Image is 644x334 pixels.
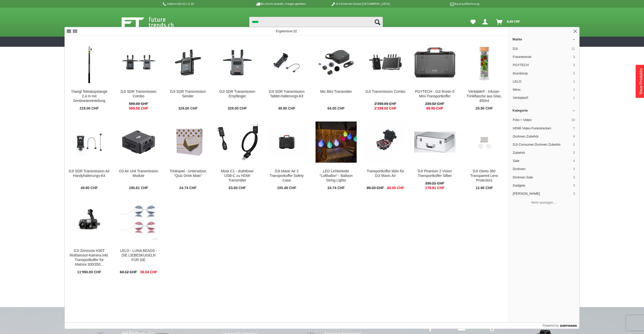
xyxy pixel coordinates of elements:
[361,36,410,115] a: DJI Transmission Combo DJI Transmission Combo 2'359.00 CHF 2'299.00 CHF
[114,115,163,194] a: O3 Air Unit Transmission Module O3 Air Unit Transmission Module 190.61 CHF
[367,186,384,190] span: 89.33 CHF
[266,169,307,183] div: DJI Mavic Air 2 Transporkoffer Safety Case
[163,115,213,194] a: Trinkspiel - Untersetzer "Quiz Drink Mats" Trinkspiel - Untersetzer "Quiz Drink Mats" 24.74 CHF
[410,115,459,194] a: DJI Phantom 2 Vision Transportkoffer Silber DJI Phantom 2 Vision Transportkoffer Silber 330.21 CH...
[316,45,357,80] img: Mic Mini Transmitter
[65,36,114,115] a: Triangl Teleskopstange 2,4 m mit Zentimetereinteilung Triangl Teleskopstange 2,4 m mit Zentimeter...
[316,89,357,94] div: Mic Mini Transmitter
[118,122,159,163] img: O3 Air Unit Transmission Module
[400,1,479,7] p: Kauf auf Rechnung
[129,106,148,111] span: 569.00 CHF
[179,186,196,190] span: 24.74 CHF
[513,87,571,92] span: Minix
[513,96,571,100] span: Véritable®
[69,169,110,178] div: DJI SDR Transmission Air Handyhalterungs-Kit
[414,132,455,152] img: DJI Phantom 2 Vision Transportkoffer Silber
[513,150,571,155] span: Zubehör
[414,89,455,99] div: PGYTECH - DJI Ronin-S Mini-Transportkoffer
[513,175,571,180] span: Drohnen Sale
[118,89,159,99] div: DJI SDR Transmission Combo
[213,115,262,194] a: Minix C1 - drahtloser USB-C zu HDMI Transmitter Minix C1 - drahtloser USB-C zu HDMI Transmitter 6...
[69,206,110,237] img: DJI Zenmuse H30T Multisensor-Kamera inkl. Transportkoffer für Matrice 300/350...
[494,17,523,27] a: Warenkorb
[513,55,571,59] span: Futuretrends
[118,249,159,262] div: LELO - LUNA BEADS - DIE LIEBESKUGELN FÜR SIE
[327,186,345,190] span: 24.74 CHF
[80,106,99,111] span: 219.00 CHF
[542,323,579,329] a: Powered by
[573,96,575,100] span: 1
[573,191,575,196] span: 3
[638,68,643,94] a: Neue Produkte
[129,186,148,190] span: 190.61 CHF
[542,323,558,328] span: Powered by
[114,195,163,279] a: LELO - LUNA BEADS - DIE LIEBESKUGELN FÜR SIE LELO - LUNA BEADS - DIE LIEBESKUGELN FÜR SIE 60.12 C...
[122,16,185,28] img: Shop Futuretrends - zur Startseite wechseln
[573,183,575,188] span: 3
[374,106,397,111] span: 2'299.00 CHF
[513,118,569,122] span: Foto + Video
[387,186,404,190] span: 40.05 CHF
[513,79,571,84] span: LELO
[513,126,571,131] span: HDMI Video Funkstrecken
[120,270,137,275] span: 60.12 CHF
[65,115,114,194] a: DJI SDR Transmission Air Handyhalterungs-Kit DJI SDR Transmission Air Handyhalterungs-Kit 49.90 CHF
[513,134,571,139] span: Drohnen Zubehör
[513,47,569,51] span: DJI
[114,36,163,115] a: DJI SDR Transmission Combo DJI SDR Transmission Combo 599.00 CHF 569.00 CHF
[475,106,493,111] span: 29.90 CHF
[365,42,406,83] img: DJI Transmission Combo
[460,36,509,115] a: Véritable® - Infuser-Trinkflasche aus Glas, 450ml Véritable® - Infuser-Trinkflasche aus Glas, 450...
[129,102,148,106] span: 599.00 CHF
[118,169,159,178] div: O3 Air Unit Transmission Module
[262,115,311,194] a: DJI Mavic Air 2 Transporkoffer Safety Case DJI Mavic Air 2 Transporkoffer Safety Case 155.48 CHF
[425,186,444,190] span: 178.91 CHF
[69,249,110,267] div: DJI Zenmuse H30T Multisensor-Kamera inkl. Transportkoffer für Matrice 300/350...
[311,115,361,194] a: LED Lichterkette "Luftballon" - Balloon String Lights LED Lichterkette "Luftballon" - Balloon Str...
[460,115,509,194] a: DJI Osmo 360 Transparent Lens Protectors DJI Osmo 360 Transparent Lens Protectors 12.90 CHF
[118,42,159,83] img: DJI SDR Transmission Combo
[426,106,443,111] span: 99.90 CHF
[277,186,296,190] span: 155.48 CHF
[262,36,311,115] a: DJI SDR Transmission Tablet-Halterungs-Kit DJI SDR Transmission Tablet-Halterungs-Kit 49.90 CHF
[65,195,114,279] a: DJI Zenmuse H30T Multisensor-Kamera inkl. Transportkoffer für Matrice 300/350... DJI Zenmuse H30T...
[311,36,361,115] a: Mic Mini Transmitter Mic Mini Transmitter 64.00 CHF
[178,106,197,111] span: 329.00 CHF
[571,47,575,51] span: 11
[573,71,575,76] span: 2
[316,122,357,163] img: LED Lichterkette "Luftballon" - Balloon String Lights
[365,89,406,94] div: DJI Transmission Combo
[321,1,400,7] p: DJI Drohnen Dealer [GEOGRAPHIC_DATA]
[464,89,505,103] div: Véritable® - Infuser-Trinkflasche aus Glas, 450ml
[425,102,444,106] span: 239.02 CHF
[77,270,101,275] span: 11'990.00 CHF
[464,169,505,183] div: DJI Osmo 360 Transparent Lens Protectors
[162,1,241,7] p: Hotline 032 511 11 03
[217,89,258,99] div: DJI SDR Transmission Empfänger
[266,49,307,76] img: DJI SDR Transmission Tablet-Halterungs-Kit
[573,142,575,147] span: 5
[228,106,247,111] span: 329.00 CHF
[573,159,575,163] span: 4
[80,186,98,190] span: 49.90 CHF
[410,36,459,115] a: PGYTECH - DJI Ronin-S Mini-Transportkoffer PGYTECH - DJI Ronin-S Mini-Transportkoffer 239.02 CHF ...
[475,186,493,190] span: 12.90 CHF
[278,106,295,111] span: 49.90 CHF
[276,29,297,33] span: Ergebnisse:
[118,201,159,242] img: LELO - LUNA BEADS - DIE LIEBESKUGELN FÜR SIE
[573,87,575,92] span: 1
[508,35,579,43] a: Marke
[365,169,406,178] div: Transportkoffer klein für DJI Mavic Air
[266,89,307,99] div: DJI SDR Transmission Tablet-Halterungs-Kit
[573,167,575,171] span: 3
[513,183,571,188] span: Gadgets
[573,126,575,131] span: 7
[372,17,383,27] button: Suchen
[374,102,397,106] span: 2'359.00 CHF
[573,79,575,84] span: 1
[168,42,209,83] img: DJI SDR Transmission Sender
[573,63,575,67] span: 3
[213,36,262,115] a: DJI SDR Transmission Empfänger DJI SDR Transmission Empfänger 329.00 CHF
[513,167,571,171] span: Drohnen
[361,115,410,194] a: Transportkoffer klein für DJI Mavic Air Transportkoffer klein für DJI Mavic Air 89.33 CHF 40.05 CHF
